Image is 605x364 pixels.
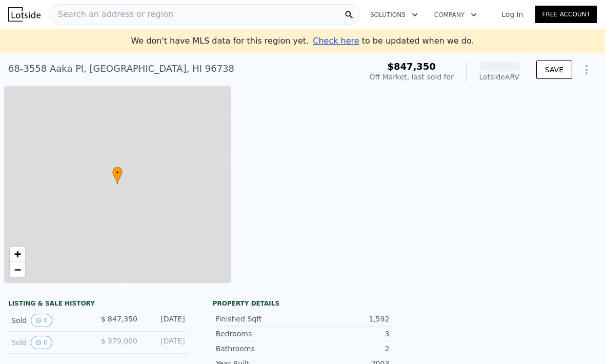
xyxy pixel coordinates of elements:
a: Zoom out [10,262,25,277]
div: We don't have MLS data for this region yet. [131,35,474,47]
button: View historical data [31,336,52,349]
img: Lotside [8,7,41,22]
div: to be updated when we do. [313,35,474,47]
span: − [14,263,21,276]
div: Sold [11,336,90,349]
div: Finished Sqft [216,314,302,324]
div: Off Market, last sold for [370,72,454,82]
a: Free Account [535,6,597,23]
span: + [14,248,21,260]
button: SAVE [536,60,572,79]
div: [DATE] [146,336,185,349]
span: Search an address or region [50,8,173,21]
div: 1,592 [302,314,389,324]
div: Sold [11,314,90,327]
div: • [112,167,123,185]
span: $ 847,350 [101,315,137,323]
div: Bedrooms [216,329,302,339]
div: Bathrooms [216,343,302,354]
div: 2 [302,343,389,354]
div: LISTING & SALE HISTORY [8,299,188,310]
div: [DATE] [146,314,185,327]
a: Zoom in [10,247,25,262]
button: Solutions [362,6,426,24]
div: 68-3558 Aaka Pl , [GEOGRAPHIC_DATA] , HI 96738 [8,62,234,76]
button: Company [426,6,485,24]
div: 3 [302,329,389,339]
div: Property details [213,299,393,308]
span: • [112,168,123,177]
button: View historical data [31,314,52,327]
a: Log In [489,9,535,19]
span: $ 379,000 [101,337,137,345]
span: Check here [313,36,359,46]
button: Show Options [576,59,597,80]
span: $847,350 [387,61,436,72]
div: Lotside ARV [479,72,520,82]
